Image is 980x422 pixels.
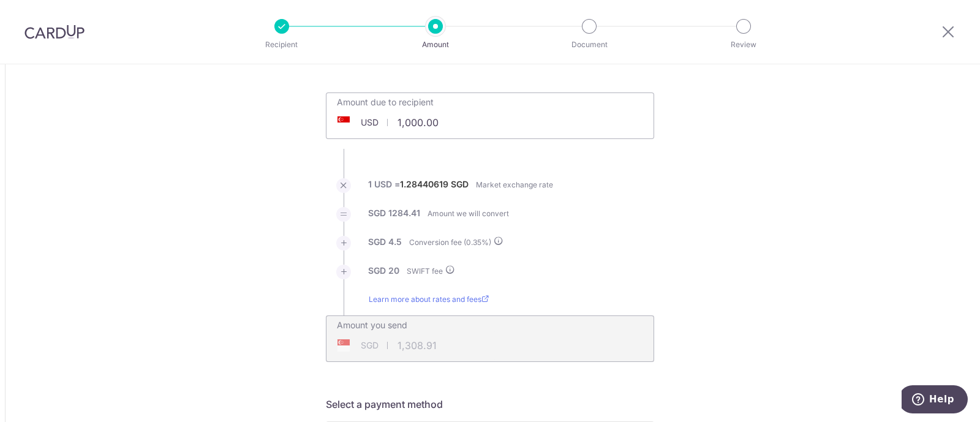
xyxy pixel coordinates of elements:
a: Learn more about rates and fees [369,293,489,315]
label: SGD [368,236,386,248]
label: 1284.41 [388,207,420,219]
span: SGD [361,339,379,352]
p: Document [544,39,635,51]
img: CardUp [24,24,85,39]
label: SGD [368,207,386,219]
label: Amount you send [337,319,407,331]
p: Amount [390,39,481,51]
span: 0.35 [466,238,481,247]
label: SGD [368,265,386,277]
label: 20 [388,265,399,277]
label: SGD [451,178,469,190]
p: Recipient [236,39,327,51]
label: Conversion fee ( %) [409,236,503,249]
label: 4.5 [388,236,402,248]
iframe: Opens a widget where you can find more information [902,385,968,416]
label: Market exchange rate [476,179,553,191]
label: 1.28440619 [400,178,448,190]
span: USD [361,116,379,129]
label: SWIFT fee [407,265,455,277]
label: 1 USD = [368,178,469,198]
p: Review [698,39,789,51]
label: Amount we will convert [428,208,509,220]
h5: Select a payment method [326,397,654,412]
label: Amount due to recipient [337,96,434,108]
